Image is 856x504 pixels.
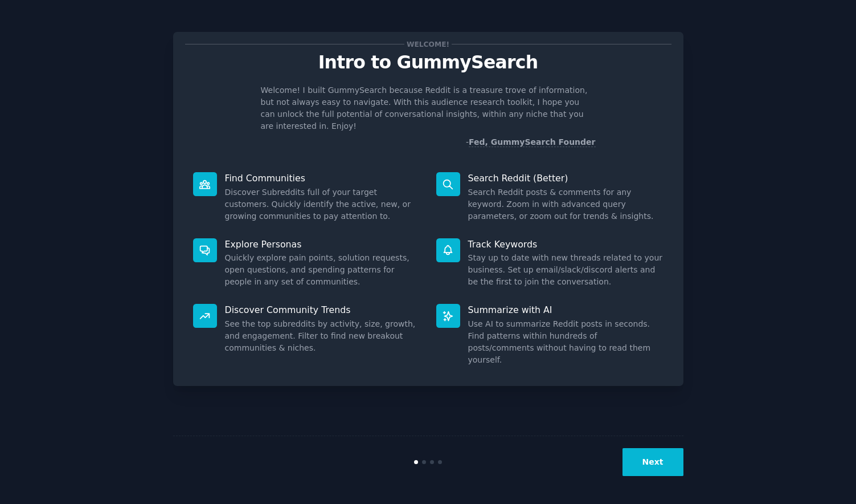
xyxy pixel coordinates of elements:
p: Summarize with AI [468,304,663,316]
p: Track Keywords [468,238,663,250]
p: Intro to GummySearch [185,52,671,72]
dd: Quickly explore pain points, solution requests, open questions, and spending patterns for people ... [225,252,420,288]
div: - [466,136,596,148]
dd: Use AI to summarize Reddit posts in seconds. Find patterns within hundreds of posts/comments with... [468,318,663,366]
dd: Discover Subreddits full of your target customers. Quickly identify the active, new, or growing c... [225,186,420,222]
dd: Search Reddit posts & comments for any keyword. Zoom in with advanced query parameters, or zoom o... [468,186,663,222]
p: Search Reddit (Better) [468,172,663,184]
dd: See the top subreddits by activity, size, growth, and engagement. Filter to find new breakout com... [225,318,420,354]
p: Explore Personas [225,238,420,250]
span: Welcome! [404,38,451,50]
a: Fed, GummySearch Founder [469,137,596,147]
dd: Stay up to date with new threads related to your business. Set up email/slack/discord alerts and ... [468,252,663,288]
p: Find Communities [225,172,420,184]
p: Welcome! I built GummySearch because Reddit is a treasure trove of information, but not always ea... [261,84,596,132]
p: Discover Community Trends [225,304,420,316]
button: Next [622,448,683,476]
